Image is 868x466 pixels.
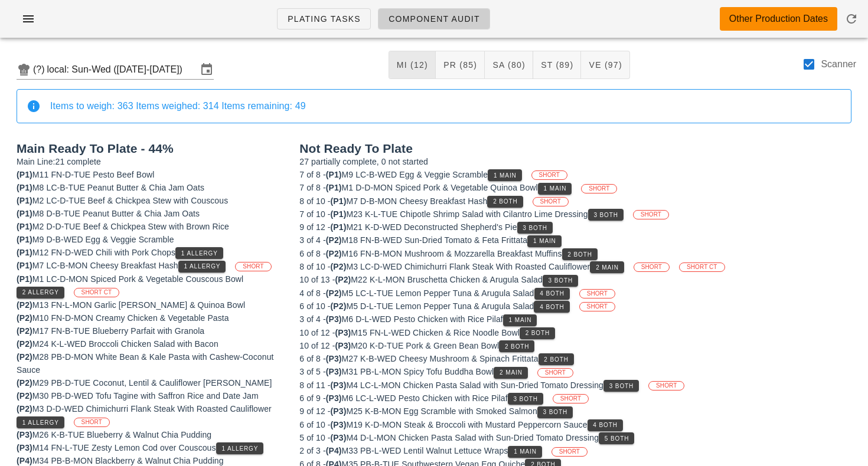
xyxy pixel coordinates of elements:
[178,261,226,273] button: 1 Allergy
[299,420,330,429] span: 6 of 10 -
[17,391,32,401] span: (P2)
[299,431,851,444] div: M4 D-L-MON Chicken Pasta Salad with Sun-Dried Tomato Dressing
[243,262,263,271] span: SHORT
[656,382,677,390] span: SHORT
[503,314,537,326] button: 1 Main
[499,340,534,352] button: 2 Both
[17,259,285,272] div: M7 LC-B-MON Cheesy Breakfast Hash
[299,406,330,416] span: 9 of 12 -
[533,51,581,79] button: ST (89)
[299,446,325,455] span: 2 of 3 -
[17,287,64,298] button: 2 Allergy
[581,51,629,79] button: VE (97)
[17,273,285,298] div: M1 LC-D-MON Spiced Pork & Vegetable Couscous Bowl
[287,14,361,24] span: Plating Tasks
[299,181,851,194] div: M1 D-D-MON Spiced Pork & Vegetable Quinoa Bowl
[17,181,285,194] div: M8 LC-B-TUE Peanut Butter & Chia Jam Oats
[540,60,573,70] span: ST (89)
[641,263,662,271] span: SHORT
[567,251,592,258] span: 2 Both
[299,444,851,457] div: M33 PB-L-WED Lentil Walnut Lettuce Wraps
[299,380,330,390] span: 8 of 11 -
[588,209,624,221] button: 3 Both
[559,448,580,456] span: SHORT
[492,60,526,70] span: SA (80)
[539,171,560,179] span: SHORT
[543,356,568,363] span: 2 Both
[299,183,325,192] span: 7 of 8 -
[81,288,112,297] span: SHORT CT
[17,337,285,350] div: M24 K-L-WED Broccoli Chicken Salad with Bacon
[436,51,485,79] button: PR (85)
[534,288,570,300] button: 4 Both
[335,275,351,284] span: (P2)
[17,222,32,231] span: (P1)
[299,208,851,221] div: M23 K-L-TUE Chipotle Shrimp Salad with Cilantro Lime Dressing
[493,172,517,179] span: 1 Main
[687,263,717,271] span: SHORT CT
[299,379,851,392] div: M4 LC-L-MON Chicken Pasta Salad with Sun-Dried Tomato Dressing
[299,365,851,378] div: M31 PB-L-MON Spicy Tofu Buddha Bowl
[504,343,529,350] span: 2 Both
[299,288,325,298] span: 4 of 8 -
[522,225,547,231] span: 3 Both
[326,393,342,403] span: (P3)
[543,185,567,192] span: 1 Main
[17,298,285,311] div: M13 FN-L-MON Garlic [PERSON_NAME] & Quinoa Bowl
[17,326,32,336] span: (P2)
[81,418,102,426] span: SHORT
[299,170,325,179] span: 7 of 8 -
[299,392,851,405] div: M6 LC-L-WED Pesto Chicken with Rice Pilaf
[539,304,564,310] span: 4 Both
[562,248,598,260] button: 2 Both
[299,275,335,284] span: 10 of 13 -
[326,183,342,192] span: (P1)
[539,290,564,297] span: 4 Both
[525,330,550,336] span: 2 Both
[331,209,347,219] span: (P1)
[331,380,347,390] span: (P3)
[299,433,330,442] span: 5 of 10 -
[299,195,851,208] div: M7 D-B-MON Cheesy Breakfast Hash
[17,428,285,441] div: M26 K-B-TUE Blueberry & Walnut Chia Pudding
[299,418,851,431] div: M19 K-D-MON Steak & Broccoli with Mustard Peppercorn Sauce
[17,170,32,179] span: (P1)
[543,409,567,415] span: 3 Both
[17,378,32,388] span: (P2)
[17,430,32,439] span: (P3)
[540,198,561,206] span: SHORT
[331,222,347,232] span: (P1)
[443,60,477,70] span: PR (85)
[299,221,851,234] div: M21 K-D-WED Deconstructed Shepherd's Pie
[299,260,851,273] div: M3 LC-D-WED Chimichurri Flank Steak With Roasted Cauliflower
[17,404,32,414] span: (P2)
[592,422,617,428] span: 4 Both
[17,209,32,218] span: (P1)
[17,233,285,246] div: M9 D-B-WED Egg & Veggie Scramble
[508,317,532,323] span: 1 Main
[56,157,101,166] span: 21 complete
[821,58,856,70] label: Scanner
[299,300,851,313] div: M5 D-L-TUE Lemon Pepper Tuna & Arugula Salad
[534,301,569,313] button: 4 Both
[216,442,264,454] button: 1 Allergy
[331,433,347,442] span: (P3)
[729,12,828,26] div: Other Production Dates
[299,367,325,376] span: 3 of 5 -
[588,419,623,431] button: 4 Both
[326,314,342,324] span: (P3)
[33,64,47,76] div: (?)
[299,247,851,260] div: M16 FN-B-MON Mushroom & Mozzarella Breakfast Muffins
[543,275,578,287] button: 3 Both
[17,324,285,337] div: M17 FN-B-TUE Blueberry Parfait with Granola
[533,238,556,244] span: 1 Main
[17,311,285,324] div: M10 FN-D-MON Creamy Chicken & Vegetable Pasta
[299,142,851,155] h2: Not Ready To Plate
[508,446,541,458] button: 1 Main
[299,313,851,326] div: M6 D-L-WED Pesto Chicken with Rice Pilaf
[537,406,573,418] button: 3 Both
[331,420,347,429] span: (P3)
[299,354,325,363] span: 6 of 8 -
[17,416,64,428] button: 1 Allergy
[331,301,347,311] span: (P2)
